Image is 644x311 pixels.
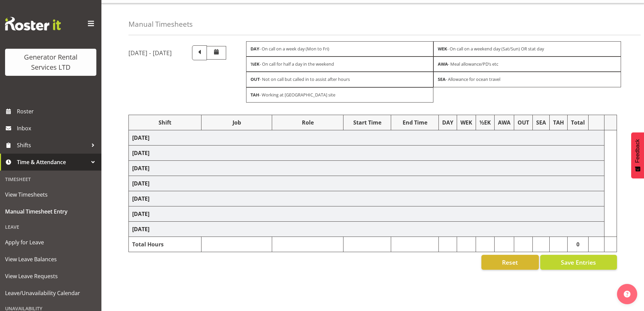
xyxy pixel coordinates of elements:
[481,255,539,270] button: Reset
[567,237,588,252] td: 0
[2,203,100,220] a: Manual Timesheet Entry
[129,160,604,176] td: [DATE]
[631,132,644,178] button: Feedback - Show survey
[5,17,61,30] img: Rosterit website logo
[2,251,100,268] a: View Leave Balances
[17,123,98,133] span: Inbox
[5,237,96,247] span: Apply for Leave
[5,288,96,298] span: Leave/Unavailability Calendar
[2,220,100,234] div: Leave
[635,139,641,163] span: Feedback
[129,206,604,221] td: [DATE]
[518,118,529,127] div: OUT
[540,255,617,270] button: Save Entries
[2,186,100,203] a: View Timesheets
[246,72,434,87] div: - Not on call but called in to assist after hours
[433,57,621,72] div: - Meal allowance/PD’s etc
[395,118,435,127] div: End Time
[433,41,621,57] div: - On call on a weekend day (Sat/Sun) OR stat day
[347,118,387,127] div: Start Time
[433,72,621,87] div: - Allowance for ocean travel
[571,118,585,127] div: Total
[5,190,96,200] span: View Timesheets
[205,118,268,127] div: Job
[536,118,546,127] div: SEA
[251,92,259,98] strong: TAH
[5,271,96,281] span: View Leave Requests
[12,52,90,72] div: Generator Rental Services LTD
[246,57,434,72] div: - On call for half a day in the weekend
[128,20,193,28] h4: Manual Timesheets
[129,237,201,252] td: Total Hours
[2,172,100,186] div: Timesheet
[276,118,340,127] div: Role
[479,118,491,127] div: ½EK
[624,291,630,297] img: help-xxl-2.png
[129,191,604,206] td: [DATE]
[129,176,604,191] td: [DATE]
[5,206,96,217] span: Manual Timesheet Entry
[129,145,604,160] td: [DATE]
[129,221,604,237] td: [DATE]
[128,49,172,57] h5: [DATE] - [DATE]
[17,157,88,167] span: Time & Attendance
[17,106,98,116] span: Roster
[246,87,434,103] div: - Working at [GEOGRAPHIC_DATA] site
[129,130,604,145] td: [DATE]
[502,258,518,267] span: Reset
[442,118,453,127] div: DAY
[251,46,259,52] strong: DAY
[251,76,260,82] strong: OUT
[460,118,472,127] div: WEK
[251,61,260,67] strong: ½EK
[246,41,434,57] div: - On call on a week day (Mon to Fri)
[553,118,564,127] div: TAH
[5,254,96,264] span: View Leave Balances
[132,118,198,127] div: Shift
[2,268,100,285] a: View Leave Requests
[438,61,448,67] strong: AWA
[2,234,100,251] a: Apply for Leave
[2,285,100,302] a: Leave/Unavailability Calendar
[561,258,596,267] span: Save Entries
[17,140,88,150] span: Shifts
[498,118,510,127] div: AWA
[438,76,446,82] strong: SEA
[438,46,447,52] strong: WEK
